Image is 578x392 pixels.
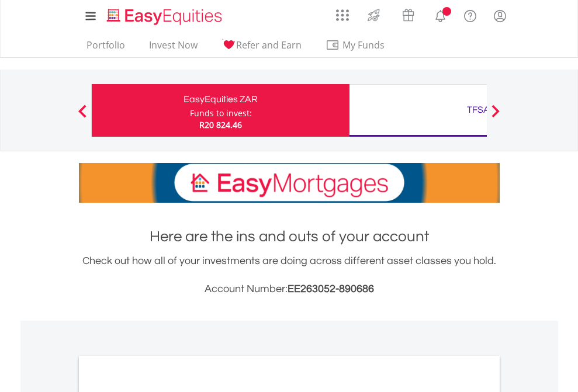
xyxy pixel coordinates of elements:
div: Funds to invest: [190,107,252,119]
a: Home page [102,3,227,26]
img: thrive-v2.svg [364,6,383,25]
a: My Profile [485,3,515,29]
a: Invest Now [144,39,202,57]
img: EasyEquities_Logo.png [105,7,227,26]
a: Refer and Earn [217,39,306,57]
span: My Funds [326,37,402,53]
a: FAQ's and Support [455,3,485,26]
h1: Here are the ins and outs of your account [79,226,500,247]
a: Portfolio [82,39,130,57]
h3: Account Number: [79,281,500,297]
div: EasyEquities ZAR [99,91,342,107]
span: R20 824.46 [199,119,242,130]
button: Previous [71,110,94,122]
span: Refer and Earn [236,39,302,51]
div: Check out how all of your investments are doing across different asset classes you hold. [79,253,500,297]
img: vouchers-v2.svg [399,6,418,25]
a: Notifications [425,3,455,26]
img: EasyMortage Promotion Banner [79,163,500,203]
button: Next [484,110,507,122]
a: Vouchers [391,3,425,25]
span: EE263052-890686 [288,283,374,294]
a: AppsGrid [328,3,357,22]
img: grid-menu-icon.svg [336,9,349,22]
